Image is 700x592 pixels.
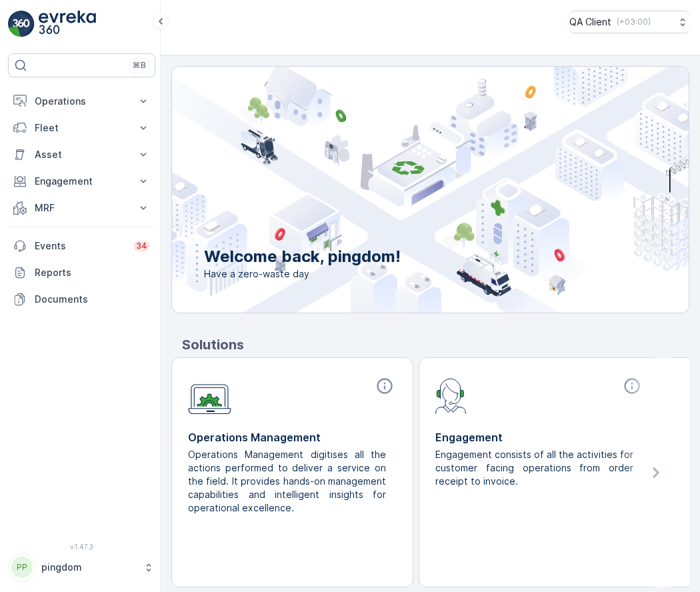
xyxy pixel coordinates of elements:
[182,335,689,355] p: Solutions
[569,11,689,33] button: QA Client(+03:00)
[8,259,155,286] a: Reports
[136,241,147,251] p: 34
[204,267,401,281] span: Have a zero-waste day
[112,67,689,313] img: city illustration
[35,95,129,108] p: Operations
[35,175,129,188] p: Engagement
[188,429,397,445] p: Operations Management
[35,266,150,279] p: Reports
[8,88,155,115] button: Operations
[204,246,401,267] p: Welcome back, pingdom!
[569,15,611,29] p: QA Client
[8,168,155,195] button: Engagement
[8,115,155,141] button: Fleet
[435,448,633,488] p: Engagement consists of all the activities for customer facing operations from order receipt to in...
[617,17,651,27] p: ( +03:00 )
[41,561,137,574] p: pingdom
[8,286,155,313] a: Documents
[8,141,155,168] button: Asset
[435,377,467,414] img: module-icon
[11,557,33,578] div: PP
[8,543,155,551] span: v 1.47.3
[35,293,150,306] p: Documents
[8,233,155,259] a: Events34
[35,148,129,161] p: Asset
[435,429,644,445] p: Engagement
[8,195,155,221] button: MRF
[39,11,96,37] img: logo_light-DOdMpM7g.png
[133,60,146,71] p: ⌘B
[35,239,125,253] p: Events
[188,448,386,515] p: Operations Management digitises all the actions performed to deliver a service on the field. It p...
[35,201,129,215] p: MRF
[35,121,129,135] p: Fleet
[8,11,35,37] img: logo
[188,377,231,415] img: module-icon
[8,553,155,581] button: PPpingdom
